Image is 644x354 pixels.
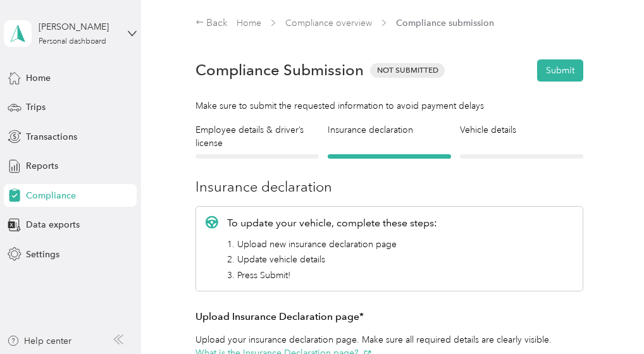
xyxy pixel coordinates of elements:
li: 3. Press Submit! [227,269,437,282]
h4: Insurance declaration [328,123,451,137]
span: Settings [26,248,59,261]
li: 1. Upload new insurance declaration page [227,238,437,251]
h4: Employee details & driver’s license [195,123,319,150]
span: Reports [26,159,58,173]
div: Make sure to submit the requested information to avoid payment delays [195,99,584,113]
span: Compliance [26,189,76,202]
h3: Insurance declaration [195,176,584,197]
button: Submit [537,59,583,82]
span: Compliance submission [396,16,494,30]
span: Home [26,71,51,85]
h1: Compliance Submission [195,61,364,79]
span: Trips [26,101,46,114]
h4: Vehicle details [460,123,583,137]
a: Home [237,18,261,28]
div: [PERSON_NAME] [39,20,118,34]
h3: Upload Insurance Declaration page* [195,309,584,325]
button: Help center [7,334,71,348]
p: To update your vehicle, complete these steps: [227,216,437,231]
span: Data exports [26,218,80,231]
div: Back [195,16,228,31]
div: Personal dashboard [39,38,106,46]
span: Not Submitted [370,63,445,78]
li: 2. Update vehicle details [227,253,437,266]
iframe: Everlance-gr Chat Button Frame [573,283,644,354]
a: Compliance overview [285,18,372,28]
span: Transactions [26,130,77,143]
